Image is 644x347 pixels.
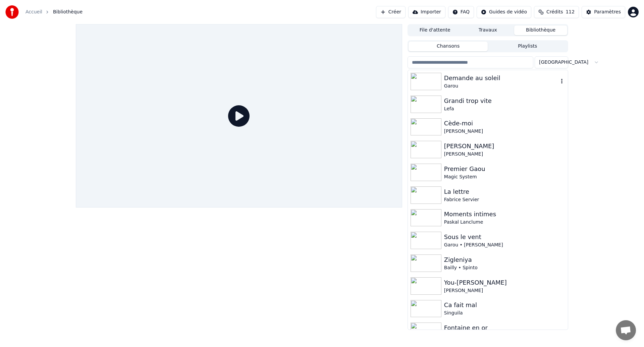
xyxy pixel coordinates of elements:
[444,106,565,112] div: Lefa
[616,320,636,340] div: Ouvrir le chat
[444,278,565,287] div: You-[PERSON_NAME]
[444,83,558,90] div: Garou
[462,25,515,35] button: Travaux
[444,232,565,242] div: Sous le vent
[444,174,565,180] div: Magic System
[408,6,445,18] button: Importer
[376,6,406,18] button: Créer
[582,6,625,18] button: Paramètres
[448,6,474,18] button: FAQ
[444,164,565,174] div: Premier Gaou
[409,42,488,51] button: Chansons
[444,310,565,316] div: Singuila
[444,141,565,151] div: [PERSON_NAME]
[546,9,563,15] span: Crédits
[444,73,558,83] div: Demande au soleil
[477,6,531,18] button: Guides de vidéo
[594,9,621,15] div: Paramètres
[444,119,565,128] div: Cède-moi
[444,96,565,106] div: Grandi trop vite
[534,6,579,18] button: Crédits112
[25,9,42,15] a: Accueil
[444,219,565,226] div: Paskal Lanclume
[409,25,462,35] button: File d'attente
[444,210,565,219] div: Moments intimes
[539,59,588,66] span: [GEOGRAPHIC_DATA]
[444,128,565,135] div: [PERSON_NAME]
[444,151,565,158] div: [PERSON_NAME]
[444,265,565,271] div: Bailly • Spinto
[444,287,565,294] div: [PERSON_NAME]
[25,9,83,15] nav: breadcrumb
[53,9,83,15] span: Bibliothèque
[444,255,565,265] div: Zigleniya
[514,25,567,35] button: Bibliothèque
[444,196,565,203] div: Fabrice Servier
[444,242,565,248] div: Garou • [PERSON_NAME]
[444,187,565,196] div: La lettre
[566,9,575,15] span: 112
[444,323,565,333] div: Fontaine en or
[488,42,567,51] button: Playlists
[444,300,565,310] div: Ca fait mal
[5,5,19,19] img: youka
